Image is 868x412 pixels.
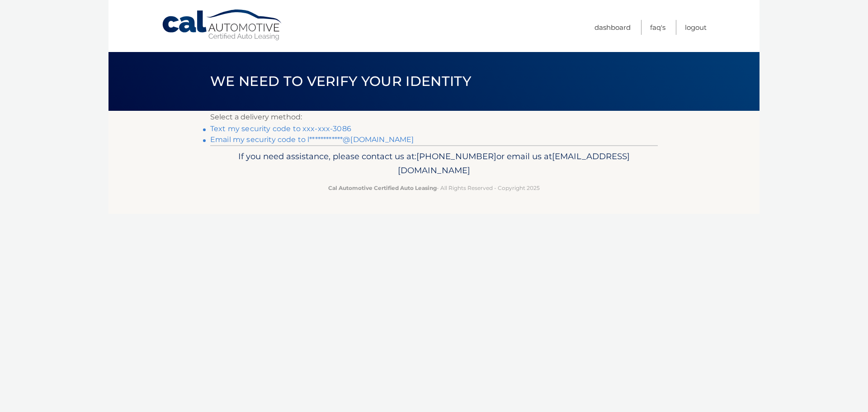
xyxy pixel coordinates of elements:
strong: Cal Automotive Certified Auto Leasing [328,185,437,191]
a: Logout [685,20,707,35]
p: If you need assistance, please contact us at: or email us at [216,149,652,178]
a: FAQ's [650,20,665,35]
span: We need to verify your identity [210,73,471,90]
span: [PHONE_NUMBER] [416,151,496,161]
p: Select a delivery method: [210,111,658,123]
a: Dashboard [594,20,631,35]
p: - All Rights Reserved - Copyright 2025 [216,183,652,193]
a: Text my security code to xxx-xxx-3086 [210,124,351,133]
a: Cal Automotive [161,9,283,41]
